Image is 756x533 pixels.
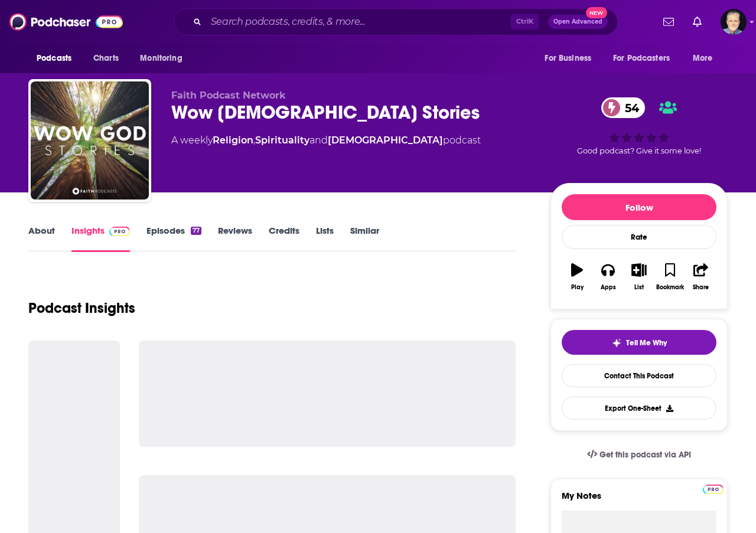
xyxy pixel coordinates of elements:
[721,9,747,35] button: Show profile menu
[218,225,252,252] a: Reviews
[703,485,724,494] img: Podchaser Pro
[191,227,201,235] div: 77
[550,90,728,163] div: 54Good podcast? Give it some love!
[721,9,747,35] img: User Profile
[659,12,679,32] a: Show notifications dropdown
[109,227,130,236] img: Podchaser Pro
[601,284,616,291] div: Apps
[562,330,716,355] button: tell me why sparkleTell Me Why
[28,225,55,252] a: About
[577,146,701,155] span: Good podcast? Give it some love!
[31,81,149,200] img: Wow God Stories
[171,133,481,148] div: A weekly podcast
[71,225,130,252] a: InsightsPodchaser Pro
[654,256,685,298] button: Bookmark
[253,135,255,146] span: ,
[269,225,299,252] a: Credits
[605,47,687,70] button: open menu
[686,256,716,298] button: Share
[37,50,71,67] span: Podcasts
[536,47,606,70] button: open menu
[613,50,670,67] span: For Podcasters
[206,12,511,31] input: Search podcasts, credits, & more...
[255,135,309,146] a: Spirituality
[213,135,253,146] a: Religion
[562,490,716,511] label: My Notes
[599,450,691,460] span: Get this podcast via API
[626,338,667,348] span: Tell Me Why
[511,14,539,30] span: Ctrl K
[586,7,607,18] span: New
[562,256,592,298] button: Play
[93,50,119,67] span: Charts
[721,9,747,35] span: Logged in as JonesLiterary
[328,135,443,146] a: [DEMOGRAPHIC_DATA]
[350,225,379,252] a: Similar
[693,284,709,291] div: Share
[553,19,602,25] span: Open Advanced
[685,47,728,70] button: open menu
[132,47,197,70] button: open menu
[693,50,713,67] span: More
[634,284,644,291] div: List
[656,284,684,291] div: Bookmark
[28,299,135,317] h1: Podcast Insights
[562,225,716,249] div: Rate
[316,225,334,252] a: Lists
[171,90,286,101] span: Faith Podcast Network
[592,256,623,298] button: Apps
[174,8,618,35] div: Search podcasts, credits, & more...
[309,135,328,146] span: and
[140,50,182,67] span: Monitoring
[613,97,645,118] span: 54
[578,440,700,469] a: Get this podcast via API
[9,11,123,33] img: Podchaser - Follow, Share and Rate Podcasts
[146,225,201,252] a: Episodes77
[86,47,126,70] a: Charts
[548,15,608,29] button: Open AdvancedNew
[601,97,645,118] a: 54
[562,194,716,220] button: Follow
[571,284,584,291] div: Play
[688,12,706,32] a: Show notifications dropdown
[624,256,654,298] button: List
[28,47,87,70] button: open menu
[545,50,591,67] span: For Business
[612,338,621,348] img: tell me why sparkle
[562,364,716,387] a: Contact This Podcast
[703,483,724,494] a: Pro website
[562,397,716,420] button: Export One-Sheet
